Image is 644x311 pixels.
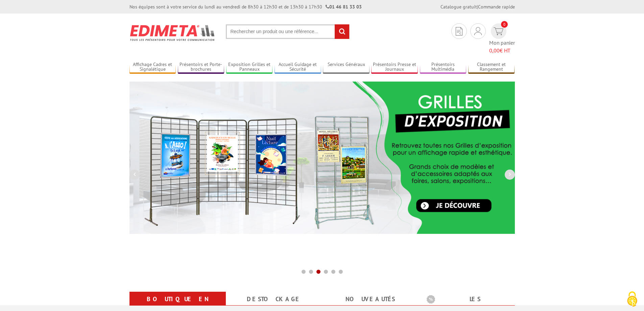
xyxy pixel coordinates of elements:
a: Présentoirs et Porte-brochures [178,62,224,73]
div: | [440,3,515,10]
a: Classement et Rangement [468,62,515,73]
a: Commande rapide [478,4,515,10]
input: rechercher [335,24,349,39]
img: Présentoir, panneau, stand - Edimeta - PLV, affichage, mobilier bureau, entreprise [129,20,216,45]
a: Catalogue gratuit [440,4,477,10]
a: Accueil Guidage et Sécurité [275,62,321,73]
div: Nos équipes sont à votre service du lundi au vendredi de 8h30 à 12h30 et de 13h30 à 17h30 [129,3,362,10]
a: Affichage Cadres et Signalétique [129,62,176,73]
a: Destockage [234,293,314,305]
span: Mon panier [489,39,515,54]
img: devis rapide [456,27,462,36]
a: Exposition Grilles et Panneaux [226,62,273,73]
strong: 01 46 81 33 03 [326,4,362,10]
a: Services Généraux [323,62,369,73]
img: devis rapide [494,27,503,35]
a: Présentoirs Multimédia [420,62,467,73]
a: devis rapide 0 Mon panier 0,00€ HT [489,23,515,54]
span: 0 [501,21,508,28]
input: Rechercher un produit ou une référence... [226,24,350,39]
a: nouveautés [330,293,410,305]
img: devis rapide [474,27,482,35]
span: € HT [489,47,515,54]
img: Cookies (fenêtre modale) [624,291,641,308]
span: 0,00 [489,47,500,54]
button: Cookies (fenêtre modale) [620,288,644,311]
b: Les promotions [427,293,511,307]
a: Présentoirs Presse et Journaux [371,62,418,73]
